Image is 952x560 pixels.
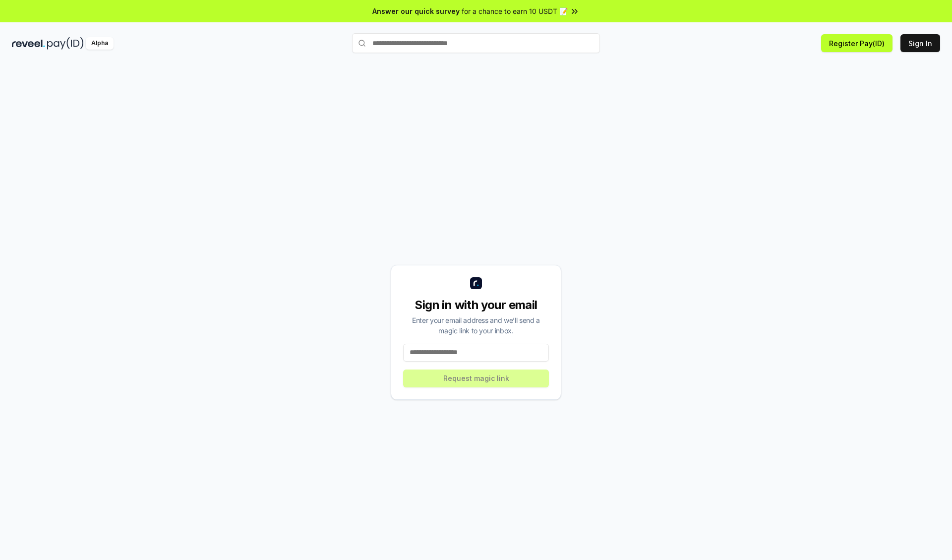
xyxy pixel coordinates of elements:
button: Register Pay(ID) [821,34,892,52]
div: Alpha [86,37,114,50]
img: reveel_dark [12,37,45,50]
div: Enter your email address and we’ll send a magic link to your inbox. [403,315,549,336]
span: Answer our quick survey [372,6,460,16]
img: logo_small [470,277,482,289]
span: for a chance to earn 10 USDT 📝 [462,6,568,16]
div: Sign in with your email [403,297,549,313]
button: Sign In [900,34,940,52]
img: pay_id [47,37,84,50]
